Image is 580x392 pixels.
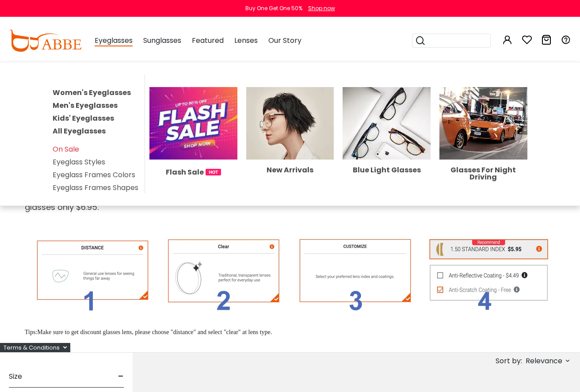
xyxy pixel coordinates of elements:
span: Flash Sale [166,167,204,178]
a: Glasses For Night Driving [439,118,527,181]
img: 1668414587711.jpg [25,215,555,327]
div: Glasses For Night Driving [439,167,527,181]
span: Sunglasses [143,35,181,46]
span: Sort by: [496,356,522,366]
a: Eyeglass Styles [53,157,105,167]
a: Blue Light Glasses [343,118,431,174]
a: Kids' Eyeglasses [53,113,114,123]
img: Glasses For Night Driving [439,87,527,160]
a: Women's Eyeglasses [53,88,131,98]
span: Featured [192,35,224,46]
img: 1724998894317IetNH.gif [206,169,221,175]
span: - [118,366,124,387]
a: Eyeglass Frames Shapes [53,183,138,193]
span: Our Story [268,35,301,46]
div: Blue Light Glasses [343,167,431,174]
a: Eyeglass Frames Colors [53,170,135,180]
span: Tips: [25,329,37,335]
a: On Sale [53,144,79,154]
span: Relevance [526,353,562,369]
a: All Eyeglasses [53,126,106,136]
div: New Arrivals [246,167,334,174]
img: abbeglasses.com [9,30,81,52]
span: Size [9,366,22,387]
span: Lenses [234,35,258,46]
img: New Arrivals [246,87,334,160]
img: Flash Sale [149,87,237,160]
div: Shop now [308,4,335,12]
a: New Arrivals [246,118,334,174]
span: Eyeglasses [95,35,133,46]
img: Blue Light Glasses [343,87,431,160]
a: Shop now [304,4,335,12]
a: Flash Sale [149,118,237,178]
p: Make sure to get discount glasses lens, please choose "distance" and select "clear" at lens type. [25,327,555,343]
a: Men's Eyeglasses [53,100,118,110]
div: Buy One Get One 50% [245,4,302,12]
